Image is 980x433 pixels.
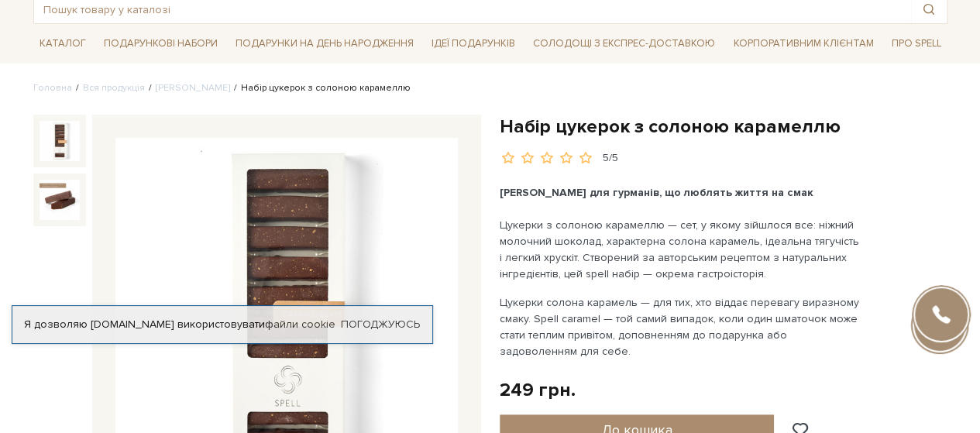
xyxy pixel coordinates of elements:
span: [PERSON_NAME] для гурманів, що люблять життя на смак [500,186,813,199]
span: Ідеї подарунків [425,32,521,56]
a: Погоджуюсь [341,318,420,332]
a: Солодощі з експрес-доставкою [527,30,721,57]
span: Цукерки з солоною карамеллю — сет, у якому зійшлося все: ніжний молочний шоколад, характерна соло... [500,218,862,280]
a: [PERSON_NAME] [156,82,230,94]
a: Корпоративним клієнтам [727,30,879,57]
a: Головна [33,82,72,94]
a: файли cookie [265,318,335,331]
span: Про Spell [885,32,947,56]
li: Набір цукерок з солоною карамеллю [230,81,411,95]
a: Вся продукція [83,82,145,94]
div: Я дозволяю [DOMAIN_NAME] використовувати [12,318,432,332]
div: 5/5 [603,151,618,166]
span: Подарункові набори [98,32,224,56]
span: Цукерки солона карамель — для тих, хто віддає перевагу виразному смаку. Spell caramel — той самий... [500,296,862,358]
span: Каталог [33,32,92,56]
span: Подарунки на День народження [229,32,420,56]
div: 249 грн. [500,378,576,402]
img: Набір цукерок з солоною карамеллю [40,121,80,161]
h1: Набір цукерок з солоною карамеллю [500,115,947,139]
img: Набір цукерок з солоною карамеллю [40,180,80,220]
